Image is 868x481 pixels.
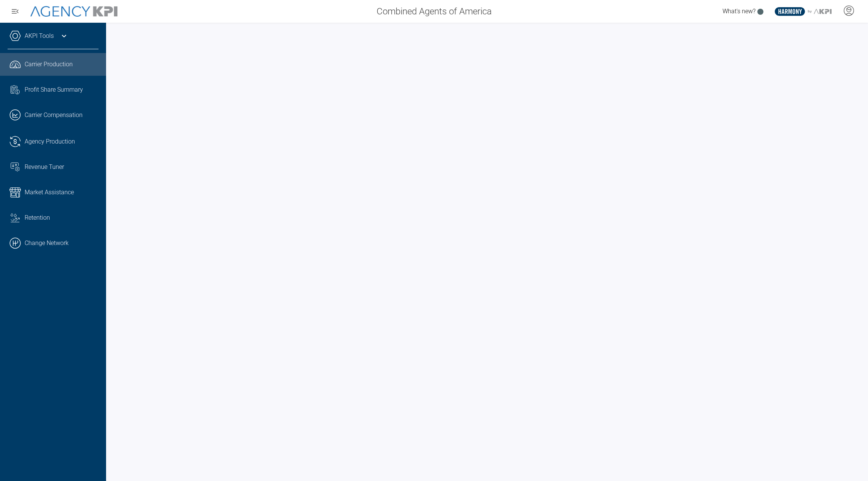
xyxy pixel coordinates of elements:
span: Carrier Compensation [25,111,83,120]
span: Agency Production [25,137,75,146]
span: Profit Share Summary [25,85,83,94]
span: Carrier Production [25,60,73,69]
span: Market Assistance [25,188,74,197]
div: Retention [25,213,99,222]
img: AgencyKPI [30,6,117,17]
span: Revenue Tuner [25,162,64,172]
span: What's new? [723,8,755,15]
span: Combined Agents of America [377,5,492,18]
a: AKPI Tools [25,31,54,41]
